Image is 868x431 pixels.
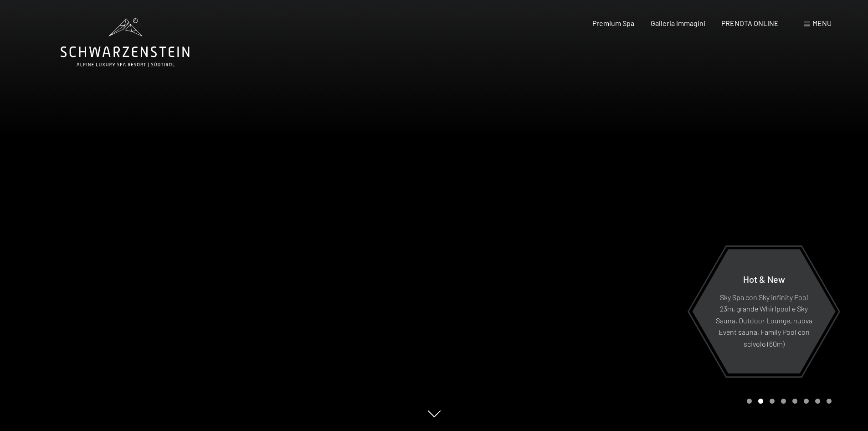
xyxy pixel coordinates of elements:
p: Sky Spa con Sky infinity Pool 23m, grande Whirlpool e Sky Sauna, Outdoor Lounge, nuova Event saun... [714,291,813,349]
div: Carousel Page 4 [781,399,786,404]
a: Premium Spa [592,19,634,27]
div: Carousel Page 3 [770,399,775,404]
span: Menu [812,19,832,27]
div: Carousel Page 5 [792,399,797,404]
a: Galleria immagini [651,19,705,27]
span: Hot & New [743,273,785,284]
div: Carousel Pagination [744,399,832,404]
div: Carousel Page 7 [815,399,820,404]
a: PRENOTA ONLINE [721,19,779,27]
div: Carousel Page 2 (Current Slide) [758,399,763,404]
a: Hot & New Sky Spa con Sky infinity Pool 23m, grande Whirlpool e Sky Sauna, Outdoor Lounge, nuova ... [692,249,836,374]
div: Carousel Page 1 [747,399,752,404]
div: Carousel Page 6 [804,399,809,404]
div: Carousel Page 8 [827,399,832,404]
